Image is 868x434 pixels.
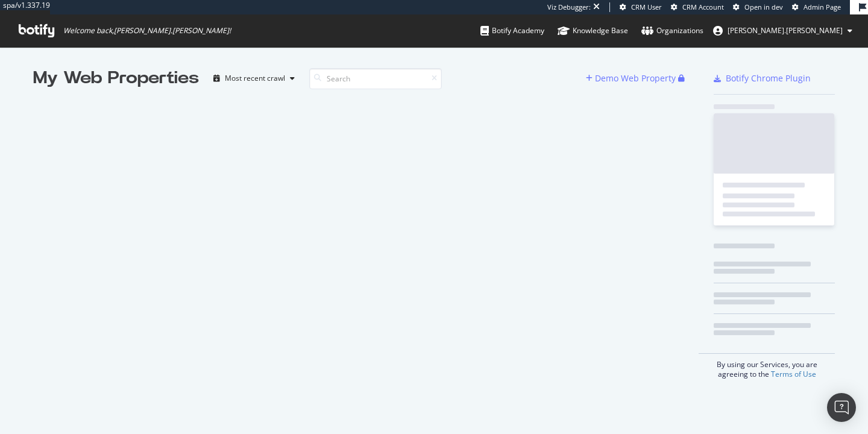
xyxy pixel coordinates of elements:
span: CRM Account [682,2,724,11]
a: CRM Account [671,2,724,12]
span: CRM User [631,2,662,11]
a: Admin Page [792,2,841,12]
div: Viz Debugger: [547,2,591,12]
span: Open in dev [744,2,783,11]
div: Botify Chrome Plugin [726,72,811,84]
div: Most recent crawl [225,75,285,82]
div: Botify Academy [480,25,544,37]
a: Organizations [641,14,703,47]
span: maggie.sullivan [728,25,843,36]
button: [PERSON_NAME].[PERSON_NAME] [703,21,862,40]
a: Botify Academy [480,14,544,47]
input: Search [309,68,442,89]
a: Terms of Use [771,369,816,379]
button: Demo Web Property [586,69,678,88]
span: Welcome back, [PERSON_NAME].[PERSON_NAME] ! [63,26,231,36]
a: CRM User [620,2,662,12]
a: Open in dev [733,2,783,12]
div: Demo Web Property [595,72,676,84]
div: Knowledge Base [558,25,628,37]
a: Botify Chrome Plugin [714,72,811,84]
div: My Web Properties [33,66,199,90]
div: Open Intercom Messenger [827,393,856,422]
span: Admin Page [804,2,841,11]
a: Knowledge Base [558,14,628,47]
div: By using our Services, you are agreeing to the [699,353,835,379]
div: Organizations [641,25,703,37]
button: Most recent crawl [209,69,300,88]
a: Demo Web Property [586,73,678,83]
